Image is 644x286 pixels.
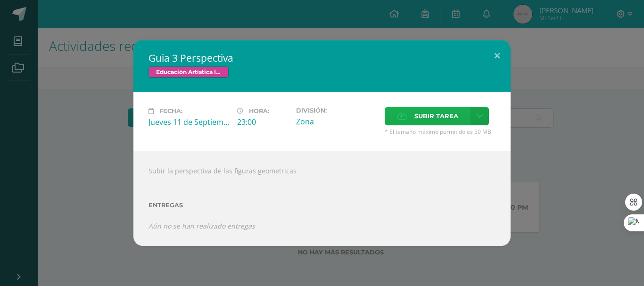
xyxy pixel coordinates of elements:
button: Close (Esc) [484,40,511,72]
label: Entregas [149,202,495,209]
i: Aún no se han realizado entregas [149,221,255,230]
label: División: [296,107,377,114]
div: Jueves 11 de Septiembre [149,117,230,127]
span: Hora: [249,107,269,114]
h2: Guia 3 Perspectiva [149,51,495,65]
div: Subir la perspectiva de las figuras geometricas [133,151,511,246]
span: Subir tarea [414,107,458,125]
span: * El tamaño máximo permitido es 50 MB [385,128,495,136]
span: Fecha: [159,107,182,114]
div: Zona [296,116,377,127]
span: Educación Artística II, Artes Plásticas [149,66,229,78]
div: 23:00 [237,117,289,127]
